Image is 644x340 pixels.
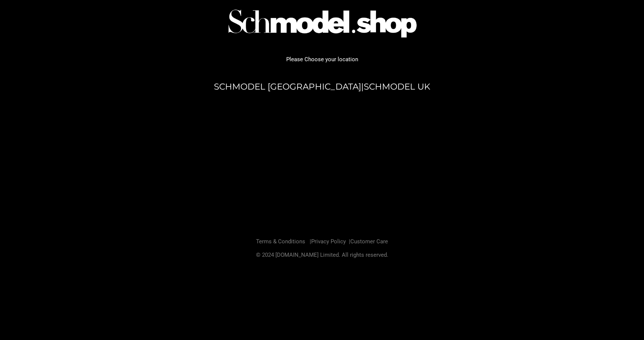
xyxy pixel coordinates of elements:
a: Customer Care [350,238,388,245]
p: | [110,79,534,94]
a: Terms & Conditions | [256,238,311,245]
span: Please Choose your location [286,56,358,63]
a: SCHMODEL UK [364,81,430,92]
p: © 2024 [DOMAIN_NAME] Limited. All rights reserved. [110,250,534,260]
a: SCHMODEL [GEOGRAPHIC_DATA] [214,81,361,92]
a: Privacy Policy | [311,238,350,245]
